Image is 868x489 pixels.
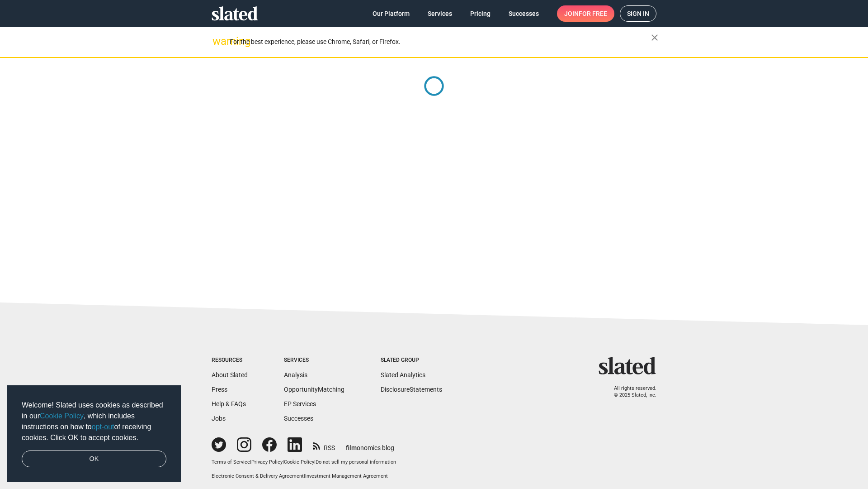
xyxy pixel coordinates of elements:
[284,371,307,379] a: Analysis
[365,5,417,22] a: Our Platform
[314,459,316,465] span: |
[212,357,248,364] div: Resources
[212,386,227,393] a: Press
[212,400,246,407] a: Help & FAQs
[346,436,394,452] a: filmonomics blog
[564,5,607,22] span: Join
[346,444,357,451] span: film
[212,36,223,47] mat-icon: warning
[7,385,181,482] div: cookieconsent
[92,423,114,431] a: opt-out
[284,459,314,465] a: Cookie Policy
[604,385,656,398] p: All rights reserved. © 2025 Slated, Inc.
[428,5,452,22] span: Services
[212,371,248,379] a: About Slated
[22,451,166,468] a: dismiss cookie message
[316,459,396,466] button: Do not sell my personal information
[305,473,388,479] a: Investment Management Agreement
[463,5,498,22] a: Pricing
[212,415,226,422] a: Jobs
[649,32,660,43] mat-icon: close
[250,459,251,465] span: |
[501,5,546,22] a: Successes
[212,473,304,479] a: Electronic Consent & Delivery Agreement
[40,412,84,420] a: Cookie Policy
[627,6,649,21] span: Sign in
[212,459,250,465] a: Terms of Service
[557,5,614,22] a: Joinfor free
[283,459,284,465] span: |
[284,415,313,422] a: Successes
[381,357,442,364] div: Slated Group
[304,473,305,479] span: |
[251,459,283,465] a: Privacy Policy
[373,5,410,22] span: Our Platform
[230,36,651,48] div: For the best experience, please use Chrome, Safari, or Firefox.
[284,386,344,393] a: OpportunityMatching
[470,5,491,22] span: Pricing
[420,5,459,22] a: Services
[284,357,344,364] div: Services
[620,5,656,22] a: Sign in
[381,386,442,393] a: DisclosureStatements
[313,438,335,452] a: RSS
[579,5,607,22] span: for free
[22,400,166,443] span: Welcome! Slated uses cookies as described in our , which includes instructions on how to of recei...
[284,400,316,407] a: EP Services
[509,5,539,22] span: Successes
[381,371,425,379] a: Slated Analytics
